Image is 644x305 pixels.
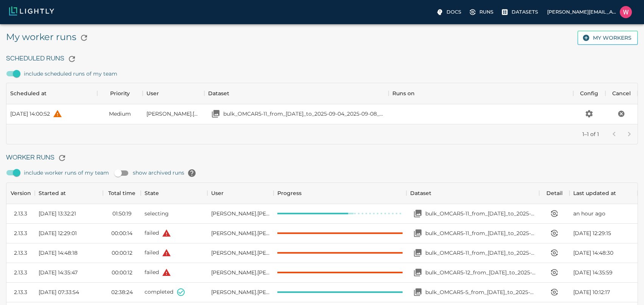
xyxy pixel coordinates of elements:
span: [DATE] 12:29:01 [39,229,77,237]
h6: Scheduled Runs [6,51,638,67]
img: Lightly [9,6,54,15]
div: [DATE] 14:00:52 [10,110,50,118]
h6: Worker Runs [6,150,638,166]
button: Open your dataset bulk_OMCAR5-11_from_2025-09-03_to_2025-09-03_2025-09-05_21-32-35 [410,245,425,260]
div: 2.13.3 [14,249,27,257]
p: bulk_OMCAR5-11_from_[DATE]_to_2025-09-04_2025-09-08_18-55-28 [425,229,535,237]
span: failed [145,249,159,256]
div: Total time [103,183,141,204]
div: Version [6,183,35,204]
time: 00:00:14 [111,229,132,237]
span: include worker runs of my team [24,169,109,176]
div: User [146,83,159,104]
time: 02:38:24 [111,288,133,296]
div: Detail [539,183,569,204]
div: Priority [110,83,130,104]
p: [PERSON_NAME][EMAIL_ADDRESS][PERSON_NAME] [547,8,617,15]
h5: My worker runs [6,30,92,45]
div: Progress [274,183,406,204]
div: Config [573,83,605,104]
label: Datasets [499,6,541,18]
div: 2.13.3 [14,210,27,217]
label: [PERSON_NAME][EMAIL_ADDRESS][PERSON_NAME]William Maio [544,4,635,20]
span: [DATE] 13:32:21 [39,210,76,217]
span: [DATE] 12:29:15 [573,229,611,237]
span: William Maio (Bonsairobotics) [211,229,270,237]
span: [DATE] 10:12:17 [573,288,610,296]
time: 00:00:12 [112,249,132,257]
div: Dataset [208,83,229,104]
div: 2.13.3 [14,229,27,237]
a: Open your dataset bulk_OMCAR5-11_from_2025-09-03_to_2025-09-03_2025-09-08_20-15-30bulk_OMCAR5-11_... [410,206,535,221]
a: Open your dataset bulk_OMCAR5-11_from_2025-09-03_to_2025-09-04_2025-09-08_18-55-28bulk_OMCAR5-11_... [410,226,535,241]
button: Cancel the scheduled run [614,107,628,121]
span: show archived runs [133,166,199,181]
a: Open your dataset bulk_OMCAR5-11_from_2025-09-03_to_2025-09-03_2025-09-05_21-32-35bulk_OMCAR5-11_... [410,245,535,260]
a: Runs [467,6,496,18]
span: William Maio (Bonsairobotics) [146,110,201,118]
div: Priority [97,83,143,104]
span: [DATE] 14:48:18 [39,249,78,257]
span: [DATE] 14:35:47 [39,269,78,276]
button: Open your dataset bulk_OMCAR5-11_from_2025-09-03_to_2025-09-04_2025-09-08_20-15-45 [208,106,223,121]
button: Open your dataset bulk_OMCAR5-11_from_2025-09-03_to_2025-09-03_2025-09-08_20-15-30 [410,206,425,221]
div: Total time [108,183,135,204]
span: William Maio (Bonsairobotics) [211,210,270,217]
img: William Maio [620,6,632,18]
div: Progress [277,183,302,204]
span: William Maio (Bonsairobotics) [211,249,270,257]
a: Open your dataset bulk_OMCAR5-12_from_2025-09-02_to_2025-09-02_2025-09-05_21-29-36bulk_OMCAR5-12_... [410,265,535,280]
button: Open your dataset bulk_OMCAR5-5_from_2025-08-25_to_2025-08-25_2025-08-31_14-13-52 [410,285,425,300]
a: Open your dataset bulk_OMCAR5-11_from_2025-09-03_to_2025-09-04_2025-09-08_20-15-45bulk_OMCAR5-11_... [208,106,385,121]
span: William Maio (Bonsairobotics) [211,269,270,276]
div: Version [11,183,31,204]
span: William Maio (Bonsairobotics) [211,288,270,296]
button: My workers [577,31,638,45]
div: Started at [39,183,66,204]
p: Docs [446,8,461,15]
div: User [207,183,274,204]
span: Medium [109,110,131,118]
div: Last updated at [573,183,616,204]
time: 01:50:19 [112,210,132,217]
button: View worker run detail [547,285,562,300]
div: Runs on [389,83,573,104]
button: State set to COMPLETED [173,285,188,300]
button: help [184,166,199,181]
button: Invalid prediction schema.json file for task 'bounding_box': Items for key name are not unique: [... [159,226,174,241]
p: 1–1 of 1 [582,130,599,138]
div: State [141,183,207,204]
span: failed [145,269,159,276]
div: Runs on [392,83,415,104]
p: bulk_OMCAR5-5_from_[DATE]_to_2025-08-25_2025-08-31_14-13-52 [425,288,535,296]
div: Config [580,83,598,104]
div: 2.13.3 [14,288,27,296]
button: Invalid prediction schema.json file for task 'bounding_box': Items for key name are not unique: [... [159,245,174,260]
div: Detail [546,183,563,204]
a: Docs [434,6,464,18]
button: Invalid prediction schema.json file for task 'bounding_box': Items for key name are not unique: [... [159,265,174,280]
div: Last updated at [569,183,638,204]
p: Datasets [512,8,538,15]
time: 00:00:12 [112,269,132,276]
button: Open your dataset bulk_OMCAR5-11_from_2025-09-03_to_2025-09-04_2025-09-08_18-55-28 [410,226,425,241]
button: help [50,106,65,121]
div: Scheduled at [10,83,47,104]
div: User [143,83,204,104]
div: Cancel [612,83,631,104]
div: User [211,183,224,204]
div: Dataset [204,83,389,104]
div: Dataset [410,183,431,204]
div: State [145,183,159,204]
span: [DATE] 14:48:30 [573,249,613,257]
p: bulk_OMCAR5-11_from_[DATE]_to_2025-09-04_2025-09-08_20-15-45 [223,110,385,118]
div: Started at [35,183,103,204]
button: View worker run detail [547,265,562,280]
a: Open your dataset bulk_OMCAR5-5_from_2025-08-25_to_2025-08-25_2025-08-31_14-13-52bulk_OMCAR5-5_fr... [410,285,535,300]
span: [DATE] 07:33:54 [39,288,79,296]
button: View worker run detail [547,226,562,241]
span: completed [145,288,173,295]
p: bulk_OMCAR5-11_from_[DATE]_to_2025-09-03_2025-09-08_20-15-30 [425,210,535,217]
